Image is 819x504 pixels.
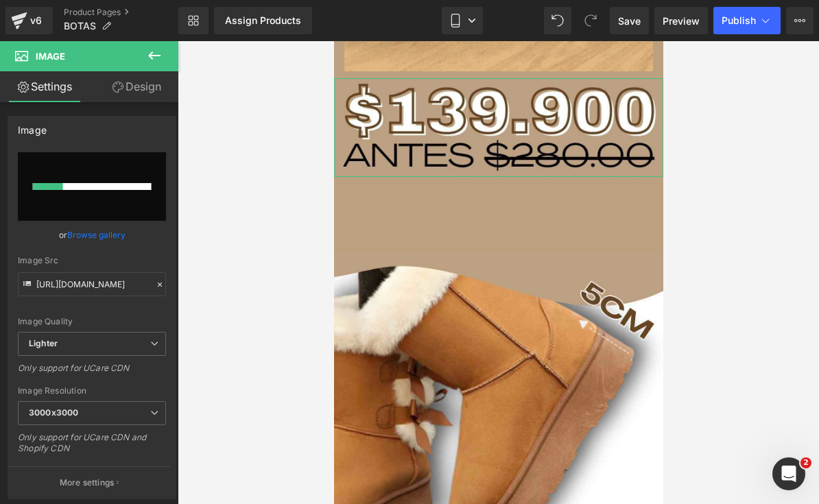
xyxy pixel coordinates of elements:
a: Design [92,71,181,102]
b: 3000x3000 [29,407,78,418]
a: Browse gallery [67,223,126,247]
a: Product Pages [64,7,178,18]
div: Only support for UCare CDN [18,363,166,383]
button: Publish [713,7,781,34]
div: Assign Products [225,15,301,26]
div: Image [18,117,47,136]
div: Only support for UCare CDN and Shopify CDN [18,432,166,463]
button: Undo [544,7,571,34]
span: Save [618,14,641,28]
span: Image [36,51,65,62]
p: More settings [60,477,115,489]
button: Redo [577,7,604,34]
button: More [786,7,814,34]
div: Image Resolution [18,386,166,396]
a: Preview [654,7,708,34]
div: or [18,228,166,242]
a: New Library [178,7,209,34]
div: Image Src [18,256,166,265]
b: Lighter [29,338,58,348]
span: BOTAS [64,21,96,32]
a: v6 [5,7,53,34]
input: Link [18,272,166,296]
iframe: Intercom live chat [772,457,805,490]
span: Publish [722,15,756,26]
div: v6 [27,12,45,29]
span: Preview [663,14,700,28]
span: 2 [800,457,811,468]
div: Image Quality [18,317,166,326]
button: More settings [8,466,170,499]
